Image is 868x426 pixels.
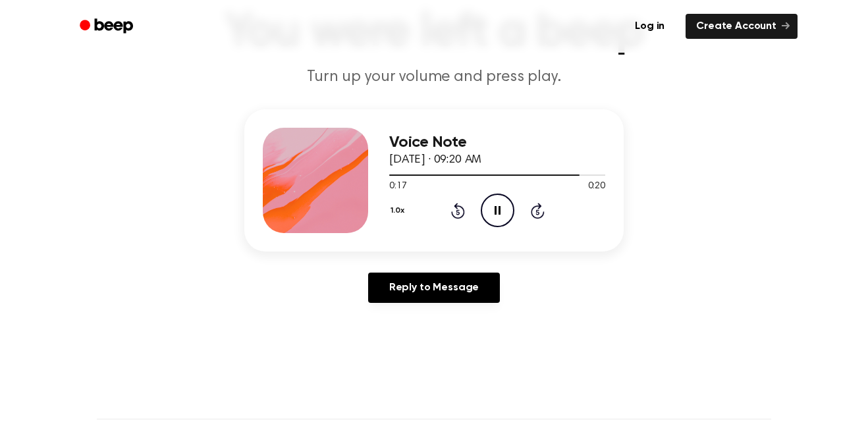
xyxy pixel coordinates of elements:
a: Create Account [686,14,798,39]
a: Beep [70,14,145,40]
p: Turn up your volume and press play. [181,67,687,88]
a: Log in [622,11,678,41]
span: 0:17 [389,180,406,194]
span: 0:20 [588,180,605,194]
h3: Voice Note [389,134,605,151]
button: 1.0x [389,200,409,222]
span: [DATE] · 09:20 AM [389,154,481,166]
a: Reply to Message [368,273,500,303]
